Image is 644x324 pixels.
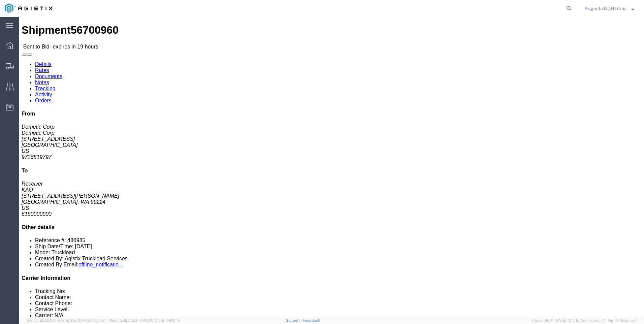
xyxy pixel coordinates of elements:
[5,3,53,13] img: logo
[303,318,320,322] a: Feedback
[154,318,180,322] span: [DATE] 08:10:16
[532,318,636,323] span: Copyright © [DATE]-[DATE] Agistix Inc., All Rights Reserved
[108,318,180,322] span: Client: 2025.18.0-7346316
[19,17,644,317] iframe: FS Legacy Container
[79,318,105,322] span: [DATE] 10:04:51
[584,4,635,12] button: Augusta KCHTrans
[27,318,105,322] span: Server: 2025.18.0-daa1fe12ee7
[584,5,626,12] span: Augusta KCHTrans
[286,318,303,322] a: Support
